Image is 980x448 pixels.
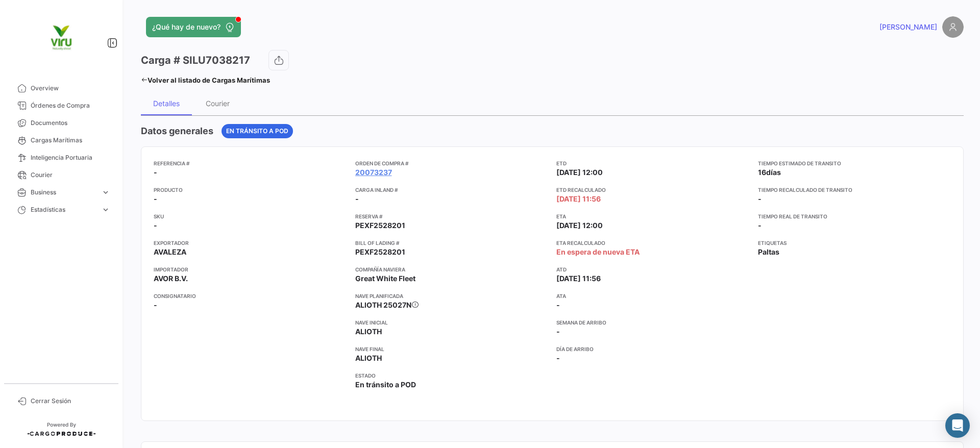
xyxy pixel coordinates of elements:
[152,22,220,32] span: ¿Qué hay de nuevo?
[556,167,603,178] span: [DATE] 12:00
[556,292,750,300] app-card-info-title: ATA
[154,300,157,310] span: -
[355,194,359,204] span: -
[766,168,781,177] span: días
[556,186,750,194] app-card-info-title: ETD Recalculado
[355,380,416,390] span: En tránsito a POD
[556,239,750,247] app-card-info-title: ETA Recalculado
[8,166,114,184] a: Courier
[355,239,549,247] app-card-info-title: Bill of Lading #
[226,127,288,136] span: En tránsito a POD
[355,186,549,194] app-card-info-title: Carga inland #
[206,99,230,108] div: Courier
[758,168,766,177] span: 16
[355,220,405,231] span: PEXF2528201
[154,239,347,247] app-card-info-title: Exportador
[31,101,110,110] span: Órdenes de Compra
[758,247,779,257] span: Paltas
[758,186,951,194] app-card-info-title: Tiempo recalculado de transito
[942,16,964,38] img: placeholder-user.png
[556,300,560,310] span: -
[355,167,392,178] a: 20073237
[8,132,114,149] a: Cargas Marítimas
[355,318,549,327] app-card-info-title: Nave inicial
[31,153,110,162] span: Inteligencia Portuaria
[154,273,188,284] span: AVOR B.V.
[141,73,270,87] a: Volver al listado de Cargas Marítimas
[141,124,213,138] h4: Datos generales
[31,396,110,406] span: Cerrar Sesión
[556,247,640,257] span: En espera de nueva ETA
[355,247,405,257] span: PEXF2528201
[31,118,110,128] span: Documentos
[8,149,114,166] a: Inteligencia Portuaria
[556,318,750,327] app-card-info-title: Semana de Arribo
[355,371,549,380] app-card-info-title: Estado
[556,345,750,353] app-card-info-title: Día de Arribo
[8,80,114,97] a: Overview
[101,205,110,214] span: expand_more
[154,292,347,300] app-card-info-title: Consignatario
[101,188,110,197] span: expand_more
[945,413,970,438] div: Abrir Intercom Messenger
[154,194,157,204] span: -
[758,194,762,203] span: -
[556,353,560,363] span: -
[154,247,186,257] span: AVALEZA
[154,167,157,178] span: -
[154,212,347,220] app-card-info-title: SKU
[758,239,951,247] app-card-info-title: Etiquetas
[556,220,603,231] span: [DATE] 12:00
[31,84,110,93] span: Overview
[758,212,951,220] app-card-info-title: Tiempo real de transito
[154,186,347,194] app-card-info-title: Producto
[355,345,549,353] app-card-info-title: Nave final
[879,22,937,32] span: [PERSON_NAME]
[556,327,560,337] span: -
[355,265,549,273] app-card-info-title: Compañía naviera
[154,265,347,273] app-card-info-title: Importador
[31,205,97,214] span: Estadísticas
[8,97,114,114] a: Órdenes de Compra
[556,273,601,284] span: [DATE] 11:56
[355,327,382,337] span: ALIOTH
[556,194,601,204] span: [DATE] 11:56
[36,12,87,63] img: viru.png
[758,221,762,230] span: -
[141,53,250,67] h3: Carga # SILU7038217
[31,188,97,197] span: Business
[355,212,549,220] app-card-info-title: Reserva #
[154,159,347,167] app-card-info-title: Referencia #
[556,212,750,220] app-card-info-title: ETA
[8,114,114,132] a: Documentos
[355,292,549,300] app-card-info-title: Nave planificada
[146,17,241,37] button: ¿Qué hay de nuevo?
[31,136,110,145] span: Cargas Marítimas
[355,353,382,363] span: ALIOTH
[355,273,415,284] span: Great White Fleet
[154,220,157,231] span: -
[31,170,110,180] span: Courier
[758,159,951,167] app-card-info-title: Tiempo estimado de transito
[355,159,549,167] app-card-info-title: Orden de Compra #
[556,159,750,167] app-card-info-title: ETD
[556,265,750,273] app-card-info-title: ATD
[153,99,180,108] div: Detalles
[355,301,411,309] span: ALIOTH 25027N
